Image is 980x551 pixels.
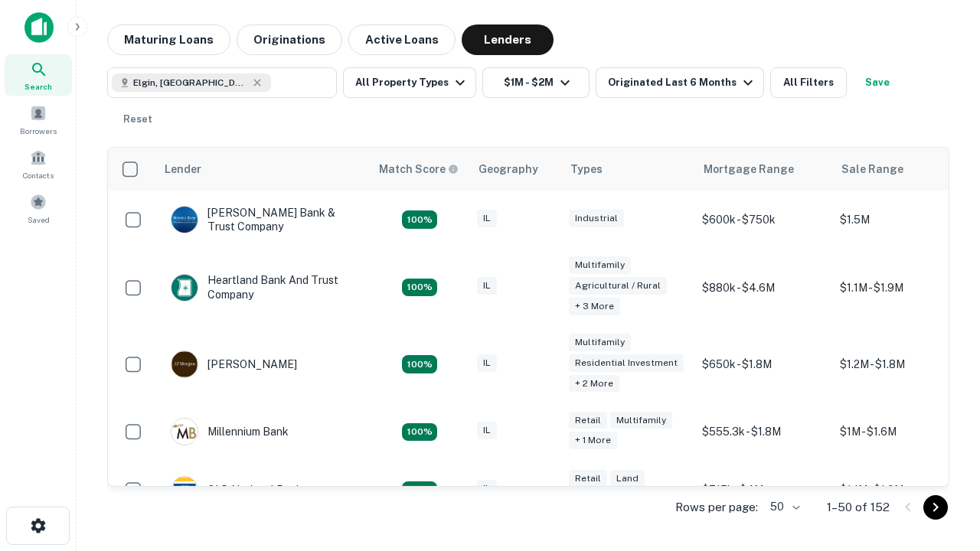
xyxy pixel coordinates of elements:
[694,403,832,461] td: $555.3k - $1.8M
[477,210,497,227] div: IL
[923,495,948,520] button: Go to next page
[569,375,619,393] div: + 2 more
[608,73,757,92] div: Originated Last 6 Months
[832,403,970,461] td: $1M - $1.6M
[570,160,603,178] div: Types
[370,148,469,191] th: Capitalize uses an advanced AI algorithm to match your search with the best lender. The match sco...
[171,350,297,378] div: [PERSON_NAME]
[479,160,538,178] div: Geography
[20,125,57,137] span: Borrowers
[171,351,198,377] img: picture
[569,298,620,315] div: + 3 more
[569,277,667,295] div: Agricultural / Rural
[832,148,970,191] th: Sale Range
[569,210,624,227] div: Industrial
[343,67,476,98] button: All Property Types
[596,67,764,98] button: Originated Last 6 Months
[477,277,497,295] div: IL
[402,481,437,500] div: Matching Properties: 22, hasApolloMatch: undefined
[482,67,590,98] button: $1M - $2M
[832,461,970,519] td: $1.1M - $1.9M
[5,99,72,140] a: Borrowers
[462,24,554,55] button: Lenders
[704,160,794,178] div: Mortgage Range
[477,422,497,439] div: IL
[171,275,198,301] img: picture
[694,461,832,519] td: $715k - $4M
[610,470,645,487] div: Land
[113,104,162,135] button: Reset
[402,210,437,229] div: Matching Properties: 28, hasApolloMatch: undefined
[348,24,456,55] button: Active Loans
[24,12,54,43] img: capitalize-icon.png
[477,354,497,372] div: IL
[402,279,437,297] div: Matching Properties: 19, hasApolloMatch: undefined
[171,477,198,503] img: picture
[569,432,617,449] div: + 1 more
[477,480,497,497] div: IL
[569,256,631,274] div: Multifamily
[569,470,607,487] div: Retail
[694,249,832,326] td: $880k - $4.6M
[171,418,289,445] div: Millennium Bank
[827,498,890,517] p: 1–50 of 152
[171,273,354,301] div: Heartland Bank And Trust Company
[402,423,437,442] div: Matching Properties: 16, hasApolloMatch: undefined
[569,412,607,429] div: Retail
[171,419,198,445] img: picture
[694,191,832,249] td: $600k - $750k
[770,67,847,98] button: All Filters
[841,160,903,178] div: Sale Range
[610,412,672,429] div: Multifamily
[379,161,459,178] div: Capitalize uses an advanced AI algorithm to match your search with the best lender. The match sco...
[569,334,631,351] div: Multifamily
[107,24,230,55] button: Maturing Loans
[832,249,970,326] td: $1.1M - $1.9M
[832,191,970,249] td: $1.5M
[5,187,72,229] a: Saved
[764,496,802,518] div: 50
[379,161,456,178] h6: Match Score
[165,160,201,178] div: Lender
[28,214,50,226] span: Saved
[469,148,561,191] th: Geography
[402,355,437,373] div: Matching Properties: 24, hasApolloMatch: undefined
[133,76,248,90] span: Elgin, [GEOGRAPHIC_DATA], [GEOGRAPHIC_DATA]
[5,54,72,96] a: Search
[853,67,902,98] button: Save your search to get updates of matches that match your search criteria.
[155,148,370,191] th: Lender
[569,354,684,372] div: Residential Investment
[23,169,54,181] span: Contacts
[5,143,72,184] a: Contacts
[171,206,354,233] div: [PERSON_NAME] Bank & Trust Company
[675,498,758,517] p: Rows per page:
[561,148,694,191] th: Types
[237,24,342,55] button: Originations
[171,207,198,233] img: picture
[694,148,832,191] th: Mortgage Range
[24,80,52,93] span: Search
[694,326,832,403] td: $650k - $1.8M
[903,429,980,502] iframe: Chat Widget
[171,476,302,504] div: OLD National Bank
[832,326,970,403] td: $1.2M - $1.8M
